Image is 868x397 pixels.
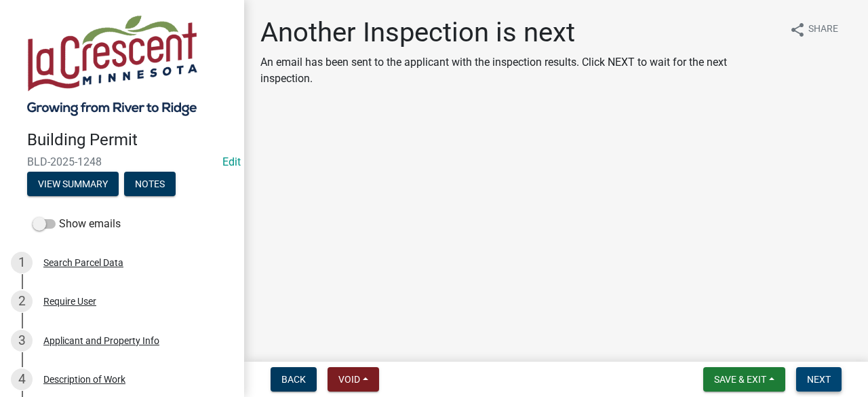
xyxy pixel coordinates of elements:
[271,367,317,392] button: Back
[43,336,159,345] div: Applicant and Property Info
[27,130,233,150] h4: Building Permit
[796,367,842,392] button: Next
[222,155,241,168] wm-modal-confirm: Edit Application Number
[808,22,838,38] span: Share
[43,258,123,267] div: Search Parcel Data
[27,155,217,168] span: BLD-2025-1248
[11,252,33,273] div: 1
[43,297,96,306] div: Require User
[43,375,125,384] div: Description of Work
[338,374,360,385] span: Void
[11,290,33,312] div: 2
[789,22,806,38] i: share
[11,368,33,390] div: 4
[222,155,241,168] a: Edit
[260,54,776,87] p: An email has been sent to the applicant with the inspection results. Click NEXT to wait for the n...
[328,367,379,392] button: Void
[807,374,831,385] span: Next
[27,179,119,190] wm-modal-confirm: Summary
[714,374,766,385] span: Save & Exit
[124,179,176,190] wm-modal-confirm: Notes
[33,216,121,232] label: Show emails
[281,374,306,385] span: Back
[27,14,197,116] img: City of La Crescent, Minnesota
[260,16,776,49] h1: Another Inspection is next
[124,172,176,196] button: Notes
[703,367,785,392] button: Save & Exit
[11,330,33,352] div: 3
[778,16,849,43] button: shareShare
[27,172,119,196] button: View Summary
